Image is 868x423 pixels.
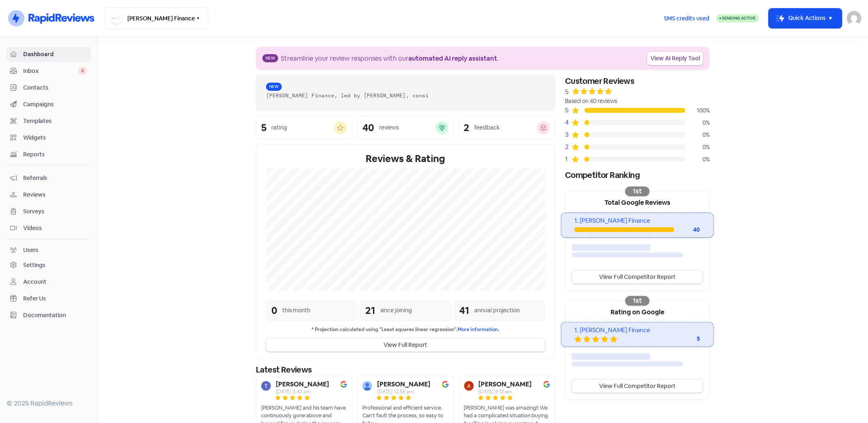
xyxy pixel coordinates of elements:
img: Avatar [362,381,372,391]
a: Users [7,243,91,258]
div: 1. [PERSON_NAME] Finance [574,216,700,226]
div: since joining [380,306,412,315]
a: SMS credits used [657,13,716,22]
a: 5rating [256,116,352,140]
div: 3 [565,130,571,140]
span: Surveys [23,207,87,216]
div: 1. [PERSON_NAME] Finance [574,326,700,335]
span: Reports [23,150,87,159]
button: View Full Report [266,338,545,352]
a: Templates [7,114,91,129]
div: Users [23,246,38,254]
img: Avatar [261,381,271,391]
div: Streamline your review responses with our . [281,54,499,64]
div: Based on 40 reviews [565,97,710,105]
div: Settings [23,261,46,270]
div: annual projection [475,306,520,315]
div: [DATE] 9:12 am [479,389,532,394]
a: 40reviews [357,116,454,140]
div: Rating on Google [565,301,709,322]
a: Dashboard [7,47,91,62]
div: 4 [565,118,571,127]
span: Dashboard [23,50,87,59]
div: 21 [365,303,375,318]
div: 41 [460,303,470,318]
span: Videos [23,224,87,232]
div: 0% [685,131,710,139]
a: Videos [7,221,91,236]
div: Customer Reviews [565,75,710,87]
a: Refer Us [7,291,91,306]
div: 40 [362,123,374,133]
a: More information. [458,326,499,333]
b: [PERSON_NAME] [377,381,430,388]
img: Image [543,381,550,388]
b: [PERSON_NAME] [276,381,329,388]
span: Campaigns [23,100,87,109]
span: New [262,54,278,62]
b: [PERSON_NAME] [479,381,532,388]
span: Refer Us [23,294,87,303]
div: feedback [475,123,500,132]
div: 100% [685,106,710,115]
div: 40 [674,226,700,234]
b: automated AI reply assistant [408,54,497,63]
a: Inbox 2 [7,64,91,79]
div: Reviews & Rating [266,151,545,166]
div: [DATE] 3:40 pm [276,389,329,394]
a: View Full Competitor Report [572,270,703,284]
span: Widgets [23,134,87,142]
div: 0% [685,155,710,164]
a: Widgets [7,130,91,145]
a: Settings [7,258,91,273]
span: Contacts [23,83,87,92]
img: User [847,11,861,26]
div: rating [271,123,287,132]
div: 1 [565,154,571,164]
button: Quick Actions [769,9,842,28]
div: 2 [464,123,470,133]
img: Avatar [464,381,474,391]
a: Account [7,274,91,289]
div: 2 [565,142,571,152]
div: [DATE] 12:58 pm [377,389,430,394]
div: Account [23,278,46,286]
span: SMS credits used [664,14,709,23]
span: Sending Active [722,15,756,21]
div: 5 [668,335,700,343]
div: reviews [379,123,399,132]
a: Surveys [7,204,91,219]
img: Image [340,381,347,388]
div: [PERSON_NAME] Finance, led by [PERSON_NAME], consi [266,92,545,99]
button: [PERSON_NAME] Finance [104,7,208,29]
div: 5 [261,123,266,133]
a: View AI Reply Tool [647,52,703,65]
a: Documentation [7,308,91,323]
div: Competitor Ranking [565,169,710,181]
span: New [266,83,282,91]
div: 0% [685,143,710,151]
img: Image [442,381,449,388]
div: Total Google Reviews [565,191,709,213]
a: View Full Competitor Report [572,379,703,393]
span: Reviews [23,191,87,199]
a: Reports [7,147,91,162]
span: Documentation [23,311,87,320]
div: 5 [565,87,569,97]
a: Sending Active [716,13,759,23]
a: 2feedback [459,116,555,140]
small: * Projection calculated using "Least squares linear regression". [266,326,545,333]
div: 5 [565,105,571,115]
a: Referrals [7,171,91,186]
div: this month [282,306,310,315]
div: 0% [685,118,710,127]
span: 2 [78,67,87,75]
span: Inbox [23,67,78,75]
div: Latest Reviews [256,364,555,376]
div: © 2025 RapidReviews [7,399,91,408]
span: Templates [23,117,87,125]
div: 1st [625,296,650,306]
a: Campaigns [7,97,91,112]
div: 1st [625,186,650,196]
div: 0 [271,303,277,318]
